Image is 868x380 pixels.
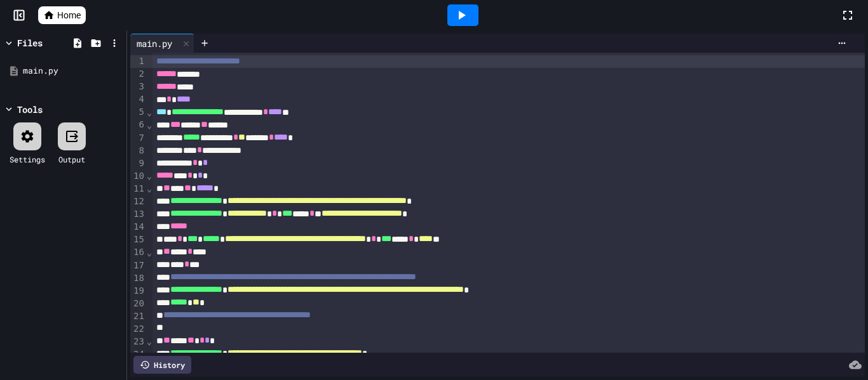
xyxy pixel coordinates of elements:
div: 18 [130,272,146,285]
div: 20 [130,298,146,310]
span: Fold line [146,183,153,193]
div: 9 [130,157,146,170]
div: 1 [130,55,146,68]
div: main.py [23,65,122,77]
div: Output [58,154,85,165]
div: 3 [130,81,146,93]
div: 16 [130,246,146,259]
span: Home [57,9,81,22]
div: 5 [130,106,146,119]
span: Fold line [146,336,153,346]
div: Tools [17,103,43,116]
div: 12 [130,195,146,208]
div: 6 [130,119,146,131]
span: Fold line [146,171,153,181]
div: 14 [130,221,146,233]
div: 23 [130,336,146,348]
div: 17 [130,259,146,272]
div: 2 [130,68,146,81]
div: 11 [130,183,146,195]
div: 24 [130,348,146,361]
div: main.py [130,34,194,53]
div: Settings [10,154,45,165]
div: main.py [130,37,179,50]
span: Fold line [146,107,153,117]
div: 8 [130,145,146,157]
div: 21 [130,310,146,323]
div: 22 [130,323,146,336]
span: Fold line [146,247,153,258]
span: Fold line [146,120,153,130]
div: 19 [130,285,146,298]
div: 15 [130,233,146,246]
div: 13 [130,208,146,221]
div: History [133,356,191,374]
div: 10 [130,170,146,183]
div: 7 [130,132,146,145]
a: Home [38,6,86,24]
div: 4 [130,93,146,106]
div: Files [17,36,43,49]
